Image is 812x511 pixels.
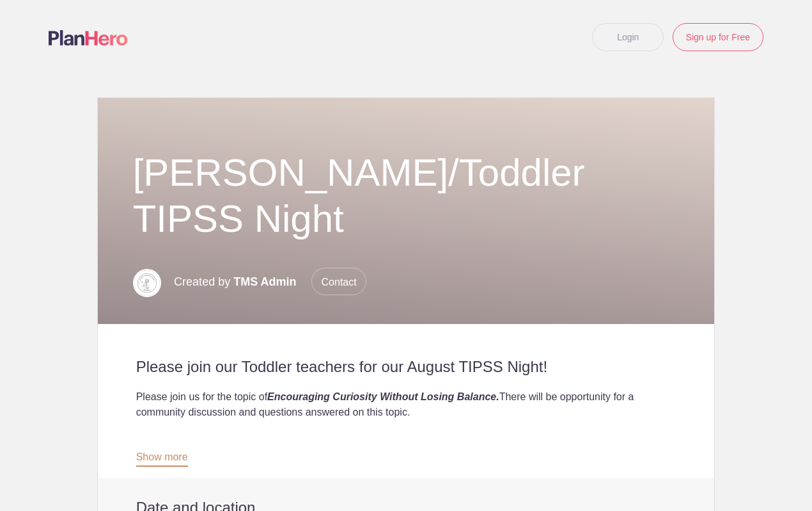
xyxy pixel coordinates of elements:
[267,391,499,402] strong: Encouraging Curiosity Without Losing Balance.
[136,357,676,377] h2: Please join our Toddler teachers for our August TIPSS Night!
[673,23,763,51] a: Sign up for Free
[136,435,676,451] div: Please note: childcare is provided for the Toddler-Elementary children, childcare is not provided...
[311,268,366,295] span: Contact
[174,268,366,296] p: Created by
[49,30,128,45] img: Logo main planhero
[136,451,188,467] a: Show more
[233,275,296,288] span: TMS Admin
[133,150,680,242] h1: [PERSON_NAME]/Toddler TIPSS Night
[592,23,664,51] a: Login
[133,269,161,297] img: Logo 14
[136,389,676,420] div: Please join us for the topic of There will be opportunity for a community discussion and question...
